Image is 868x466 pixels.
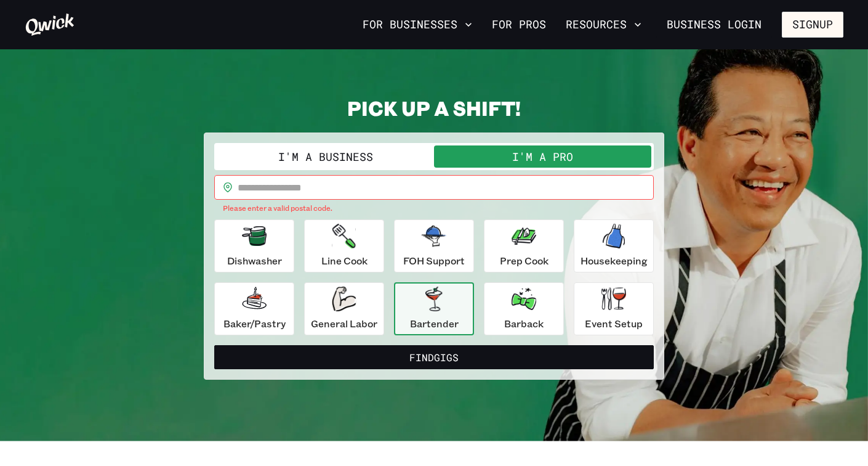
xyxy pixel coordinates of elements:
a: Business Login [656,12,772,38]
p: Barback [504,316,544,331]
a: For Pros [487,14,551,35]
button: Dishwasher [214,219,294,272]
button: Signup [782,12,843,38]
button: Resources [561,14,646,35]
button: Line Cook [304,219,384,272]
button: I'm a Business [217,145,434,168]
p: Bartender [410,316,459,331]
button: Event Setup [574,282,654,335]
button: Housekeeping [574,219,654,272]
button: FOH Support [394,219,474,272]
p: Line Cook [321,253,368,268]
p: FOH Support [403,253,465,268]
button: FindGigs [214,345,654,370]
h2: PICK UP A SHIFT! [204,96,664,120]
button: I'm a Pro [434,145,651,168]
button: Bartender [394,282,474,335]
button: Baker/Pastry [214,282,294,335]
p: Prep Cook [500,253,549,268]
p: Event Setup [585,316,643,331]
p: Baker/Pastry [223,316,286,331]
p: Housekeeping [581,253,648,268]
p: Dishwasher [227,253,282,268]
button: Prep Cook [484,219,564,272]
button: For Businesses [358,14,477,35]
p: General Labor [311,316,377,331]
button: Barback [484,282,564,335]
p: Please enter a valid postal code. [223,202,645,215]
button: General Labor [304,282,384,335]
